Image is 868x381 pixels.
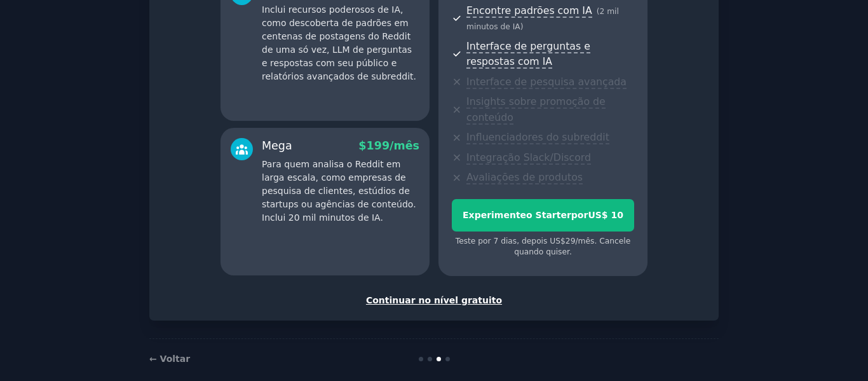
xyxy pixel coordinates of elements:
font: $ [358,139,366,152]
font: 29 [566,237,576,246]
font: /mês [575,237,594,246]
a: ← Voltar [149,354,190,364]
button: Experimenteo StarterporUS$ 10 [452,199,634,232]
font: Interface de perguntas e respostas com IA [466,40,590,68]
font: Teste por 7 dias [456,237,517,246]
font: Insights sobre promoção de conteúdo [466,95,606,123]
font: Experimente [463,210,526,220]
font: 2 mil minutos de IA [466,7,619,32]
font: o Starter [526,210,571,220]
font: US$ 10 [588,210,623,220]
font: por [571,210,588,220]
font: Influenciadores do subreddit [466,131,609,143]
font: ) [520,22,524,31]
font: Encontre padrões com IA [466,4,592,17]
font: ( [597,7,600,16]
font: 199 [367,139,390,152]
font: Mega [262,139,292,152]
font: Inclui recursos poderosos de IA, como descoberta de padrões em centenas de postagens do Reddit de... [262,4,416,81]
font: , depois US$ [517,237,566,246]
font: Avaliações de produtos [466,171,583,183]
font: /mês [390,139,419,152]
font: Integração Slack/Discord [466,151,591,163]
font: Continuar no nível gratuito [366,295,502,305]
font: Interface de pesquisa avançada [466,76,627,88]
font: Para quem analisa o Reddit em larga escala, como empresas de pesquisa de clientes, estúdios de st... [262,159,416,223]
